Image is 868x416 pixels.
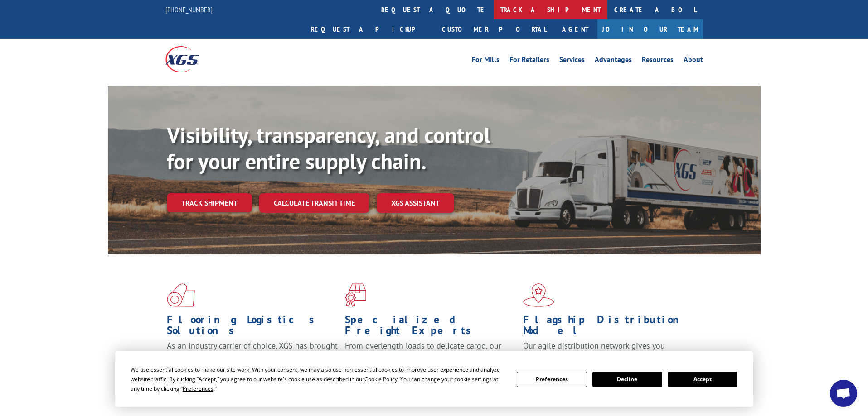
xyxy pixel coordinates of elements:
[523,340,690,362] span: Our agile distribution network gives you nationwide inventory management on demand.
[115,351,753,407] div: Cookie Consent Prompt
[668,372,737,387] button: Accept
[167,121,490,175] b: Visibility, transparency, and control for your entire supply chain.
[167,340,338,373] span: As an industry carrier of choice, XGS has brought innovation and dedication to flooring logistics...
[131,365,506,393] div: We use essential cookies to make our site work. With your consent, we may also use non-essential ...
[597,19,703,39] a: Join Our Team
[553,19,597,39] a: Agent
[377,193,454,213] a: XGS ASSISTANT
[517,372,587,387] button: Preferences
[592,372,662,387] button: Decline
[165,5,213,14] a: [PHONE_NUMBER]
[830,380,857,407] div: Open chat
[364,375,398,383] span: Cookie Policy
[642,56,674,66] a: Resources
[345,314,516,340] h1: Specialized Freight Experts
[595,56,632,66] a: Advantages
[684,56,703,66] a: About
[435,19,553,39] a: Customer Portal
[345,283,366,307] img: xgs-icon-focused-on-flooring-red
[509,56,549,66] a: For Retailers
[523,314,694,340] h1: Flagship Distribution Model
[345,340,516,381] p: From overlength loads to delicate cargo, our experienced staff knows the best way to move your fr...
[167,283,195,307] img: xgs-icon-total-supply-chain-intelligence-red
[472,56,499,66] a: For Mills
[167,314,338,340] h1: Flooring Logistics Solutions
[259,193,369,213] a: Calculate transit time
[523,283,554,307] img: xgs-icon-flagship-distribution-model-red
[559,56,585,66] a: Services
[304,19,435,39] a: Request a pickup
[183,385,213,392] span: Preferences
[167,193,252,212] a: Track shipment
